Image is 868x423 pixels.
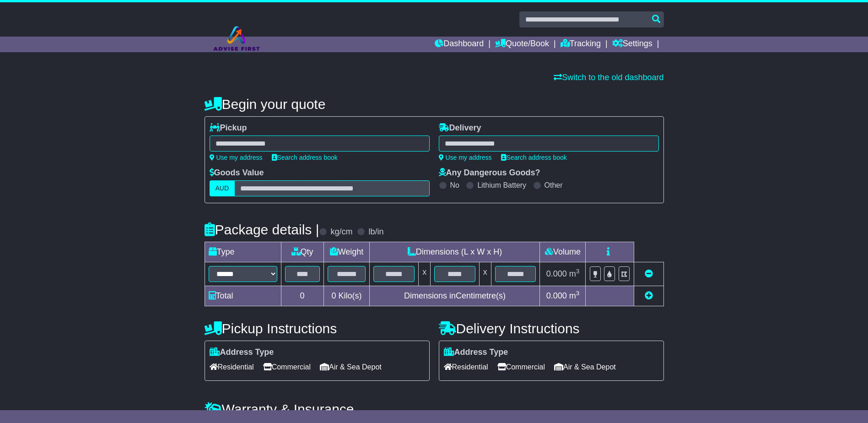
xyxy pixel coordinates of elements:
[569,269,580,278] span: m
[263,360,311,374] span: Commercial
[561,37,601,52] a: Tracking
[205,222,319,237] h4: Package details |
[444,347,508,358] label: Address Type
[576,268,580,275] sup: 3
[205,401,664,417] h4: Warranty & Insurance
[210,347,274,358] label: Address Type
[479,262,491,286] td: x
[546,269,567,278] span: 0.000
[576,290,580,297] sup: 3
[281,242,323,262] td: Qty
[370,242,540,262] td: Dimensions (L x W x H)
[368,227,383,237] label: lb/in
[645,269,653,278] a: Remove this item
[495,37,549,52] a: Quote/Book
[370,286,540,306] td: Dimensions in Centimetre(s)
[205,286,281,306] td: Total
[205,321,430,336] h4: Pickup Instructions
[419,262,431,286] td: x
[554,360,616,374] span: Air & Sea Depot
[205,242,281,262] td: Type
[320,360,382,374] span: Air & Sea Depot
[439,123,481,133] label: Delivery
[497,360,545,374] span: Commercial
[545,181,563,190] label: Other
[272,154,338,161] a: Search address book
[645,291,653,300] a: Add new item
[450,181,459,190] label: No
[439,321,664,336] h4: Delivery Instructions
[546,291,567,300] span: 0.000
[435,37,484,52] a: Dashboard
[210,154,263,161] a: Use my address
[331,291,336,300] span: 0
[569,291,580,300] span: m
[210,168,264,178] label: Goods Value
[330,227,352,237] label: kg/cm
[477,181,526,190] label: Lithium Battery
[612,37,652,52] a: Settings
[554,73,663,82] a: Switch to the old dashboard
[210,360,254,374] span: Residential
[205,97,664,112] h4: Begin your quote
[281,286,323,306] td: 0
[444,360,488,374] span: Residential
[439,154,492,161] a: Use my address
[501,154,567,161] a: Search address book
[540,242,586,262] td: Volume
[323,242,370,262] td: Weight
[210,180,235,196] label: AUD
[323,286,370,306] td: Kilo(s)
[439,168,540,178] label: Any Dangerous Goods?
[210,123,247,133] label: Pickup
